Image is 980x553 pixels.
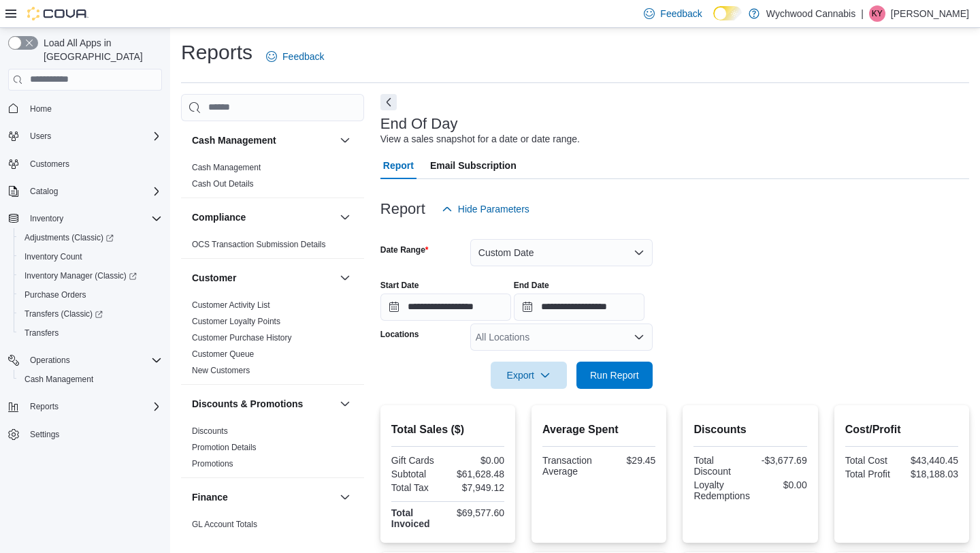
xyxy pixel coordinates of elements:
[192,490,334,504] button: Finance
[713,6,742,20] input: Dark Mode
[24,398,162,415] span: Reports
[24,183,63,200] button: Catalog
[14,247,167,266] button: Inventory Count
[192,365,250,376] span: New Customers
[181,423,364,477] div: Discounts & Promotions
[634,332,644,343] button: Open list of options
[192,239,326,250] span: OCS Transaction Submission Details
[192,490,228,504] h3: Finance
[19,287,92,303] a: Purchase Orders
[660,7,702,20] span: Feedback
[192,458,233,469] span: Promotions
[861,5,864,22] p: |
[19,371,162,388] span: Cash Management
[192,162,261,173] span: Cash Management
[380,244,429,255] label: Date Range
[337,132,353,148] button: Cash Management
[192,426,228,437] span: Discounts
[192,300,270,310] a: Customer Activity List
[693,455,747,477] div: Total Discount
[24,101,57,117] a: Home
[192,300,270,311] span: Customer Activity List
[19,268,162,284] span: Inventory Manager (Classic)
[337,489,353,505] button: Finance
[845,455,899,466] div: Total Cost
[192,366,250,375] a: New Customers
[24,232,114,243] span: Adjustments (Classic)
[755,479,807,490] div: $0.00
[192,397,334,411] button: Discounts & Promotions
[3,209,167,228] button: Inventory
[19,249,162,265] span: Inventory Count
[3,351,167,370] button: Operations
[24,156,75,172] a: Customers
[904,469,958,479] div: $18,188.03
[14,323,167,343] button: Transfers
[380,280,419,291] label: Start Date
[576,362,653,389] button: Run Report
[19,325,162,341] span: Transfers
[542,455,596,477] div: Transaction Average
[869,5,885,22] div: Kristina Yin
[192,240,326,249] a: OCS Transaction Submission Details
[19,371,99,388] a: Cash Management
[380,94,397,110] button: Next
[14,370,167,389] button: Cash Management
[192,443,257,452] a: Promotion Details
[542,422,655,438] h2: Average Spent
[391,507,430,529] strong: Total Invoiced
[904,455,958,466] div: $43,440.45
[192,316,280,327] span: Customer Loyalty Points
[499,362,559,389] span: Export
[24,398,64,415] button: Reports
[24,128,162,144] span: Users
[30,429,59,440] span: Settings
[514,294,644,321] input: Press the down key to open a popover containing a calendar.
[24,426,65,443] a: Settings
[19,325,64,341] a: Transfers
[391,469,445,479] div: Subtotal
[192,535,251,546] span: GL Transactions
[192,349,254,359] a: Customer Queue
[192,426,228,436] a: Discounts
[380,201,425,217] h3: Report
[24,374,93,385] span: Cash Management
[753,455,807,466] div: -$3,677.69
[192,397,303,411] h3: Discounts & Promotions
[192,178,254,189] span: Cash Out Details
[192,210,334,224] button: Compliance
[14,304,167,323] a: Transfers (Classic)
[845,422,958,438] h2: Cost/Profit
[380,329,419,340] label: Locations
[14,266,167,285] a: Inventory Manager (Classic)
[19,268,142,284] a: Inventory Manager (Classic)
[14,285,167,304] button: Purchase Orders
[282,50,324,63] span: Feedback
[30,104,52,114] span: Home
[380,116,458,132] h3: End Of Day
[451,469,504,479] div: $61,628.48
[391,482,445,493] div: Total Tax
[24,210,162,227] span: Inventory
[451,455,504,466] div: $0.00
[590,368,639,382] span: Run Report
[872,5,883,22] span: KY
[602,455,655,466] div: $29.45
[845,469,899,479] div: Total Profit
[19,230,162,246] span: Adjustments (Classic)
[38,36,162,63] span: Load All Apps in [GEOGRAPHIC_DATA]
[30,355,70,366] span: Operations
[24,251,82,262] span: Inventory Count
[3,397,167,416] button: Reports
[261,43,329,70] a: Feedback
[181,159,364,197] div: Cash Management
[192,519,257,530] span: GL Account Totals
[458,202,529,216] span: Hide Parameters
[3,182,167,201] button: Catalog
[24,183,162,200] span: Catalog
[391,455,445,466] div: Gift Cards
[430,152,517,179] span: Email Subscription
[30,131,51,142] span: Users
[693,479,750,501] div: Loyalty Redemptions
